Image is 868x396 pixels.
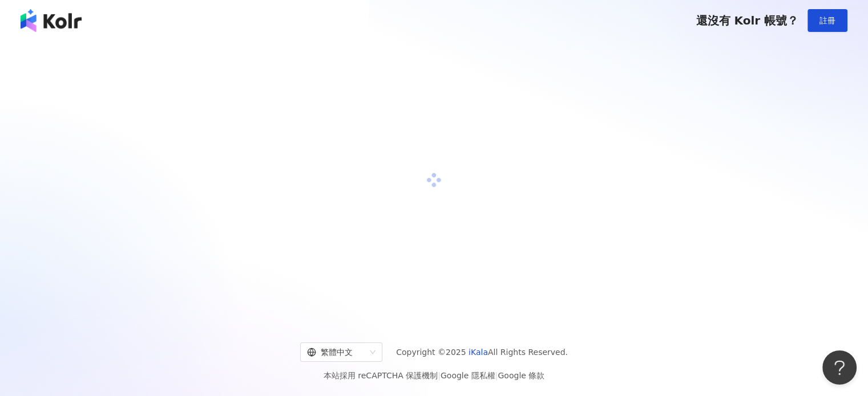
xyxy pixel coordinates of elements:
[495,371,498,380] span: |
[441,371,495,380] a: Google 隱私權
[498,371,544,380] a: Google 條款
[438,371,441,380] span: |
[21,9,82,32] img: logo
[822,350,857,385] iframe: Help Scout Beacon - Open
[396,345,568,359] span: Copyright © 2025 All Rights Reserved.
[324,369,544,382] span: 本站採用 reCAPTCHA 保護機制
[808,9,847,32] button: 註冊
[469,348,488,357] a: iKala
[307,343,365,361] div: 繁體中文
[696,14,798,27] span: 還沒有 Kolr 帳號？
[819,16,835,25] span: 註冊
